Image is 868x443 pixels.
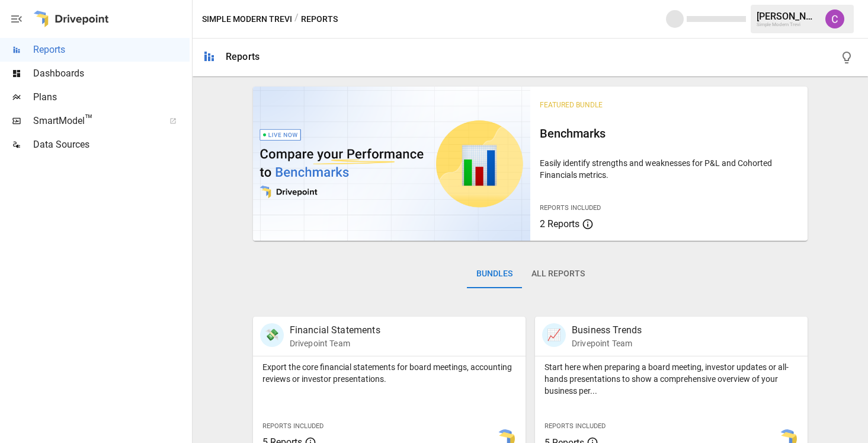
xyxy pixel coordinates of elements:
span: ™ [85,112,93,127]
p: Start here when preparing a board meeting, investor updates or all-hands presentations to show a ... [544,361,798,397]
p: Drivepoint Team [572,337,642,349]
p: Drivepoint Team [290,337,380,349]
span: Featured Bundle [540,101,603,109]
div: Reports [226,51,260,62]
div: 📈 [542,323,566,347]
span: Dashboards [33,66,190,81]
div: / [294,12,299,27]
button: All Reports [522,260,594,288]
img: video thumbnail [253,87,530,241]
span: 2 Reports [540,218,579,230]
span: SmartModel [33,114,156,128]
span: Reports Included [544,422,606,430]
span: Plans [33,90,190,104]
span: Reports Included [262,422,324,430]
img: Corbin Wallace [825,9,844,28]
button: Corbin Wallace [818,2,851,36]
span: Data Sources [33,138,190,152]
span: Reports [33,43,190,57]
h6: Benchmarks [540,124,798,143]
div: Simple Modern Trevi [757,22,818,27]
div: [PERSON_NAME] [757,11,818,22]
p: Financial Statements [290,323,380,337]
p: Export the core financial statements for board meetings, accounting reviews or investor presentat... [262,361,516,385]
p: Business Trends [572,323,642,337]
span: Reports Included [540,204,601,212]
button: Simple Modern Trevi [202,12,292,27]
button: Bundles [467,260,522,288]
p: Easily identify strengths and weaknesses for P&L and Cohorted Financials metrics. [540,157,798,181]
div: 💸 [260,323,284,347]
